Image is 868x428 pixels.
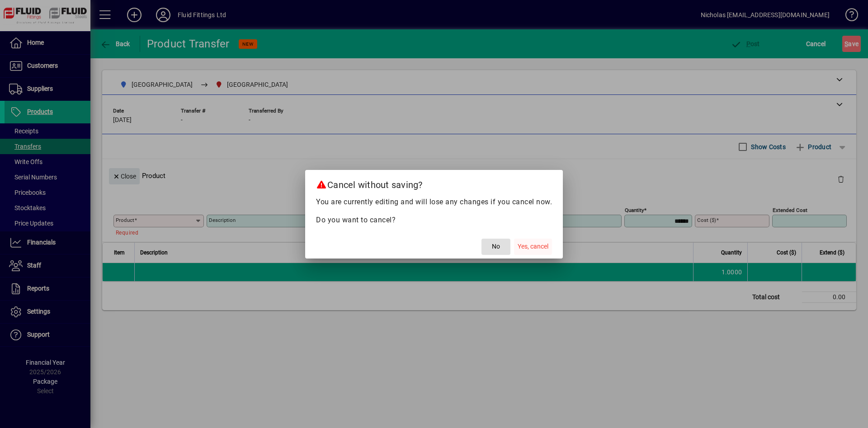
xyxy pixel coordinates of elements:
[316,197,552,207] p: You are currently editing and will lose any changes if you cancel now.
[305,170,563,196] h2: Cancel without saving?
[316,215,552,226] p: Do you want to cancel?
[481,239,510,255] button: No
[514,239,552,255] button: Yes, cancel
[492,242,500,251] span: No
[518,242,548,251] span: Yes, cancel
